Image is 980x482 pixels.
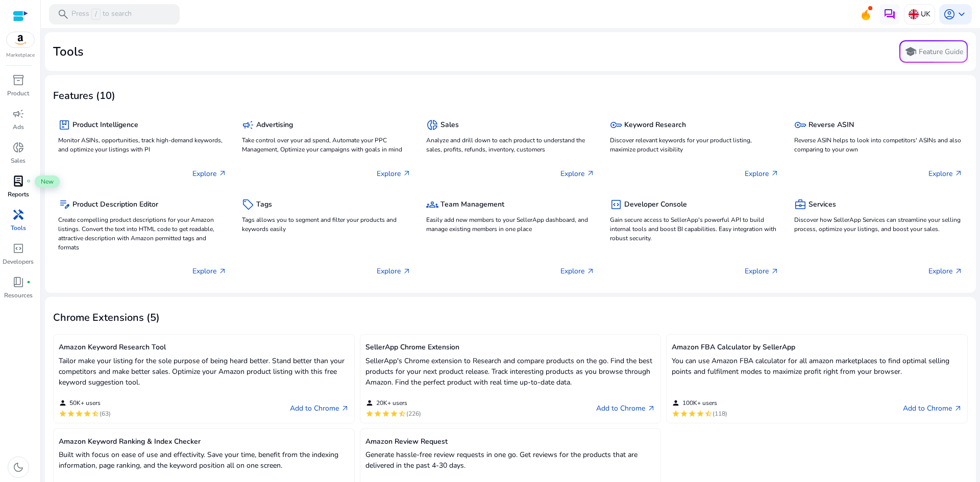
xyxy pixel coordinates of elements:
h5: Amazon Keyword Ranking & Index Checker [59,438,349,446]
h5: Services [808,200,836,209]
p: Marketplace [6,52,35,59]
span: arrow_outward [954,169,963,177]
p: Explore [192,168,227,179]
p: Reverse ASIN helps to look into competitors' ASINs and also comparing to your own [794,136,963,154]
p: Ads [13,122,24,132]
p: You can use Amazon FBA calculator for all amazon marketplaces to find optimal selling points and ... [672,356,962,377]
p: Take control over your ad spend, Automate your PPC Management, Optimize your campaigns with goals... [242,136,410,154]
h5: SellerApp Chrome Extension [365,343,656,352]
p: Gain secure access to SellerApp's powerful API to build internal tools and boost BI capabilities.... [610,215,778,243]
mat-icon: star [365,410,374,418]
span: dark_mode [12,461,24,473]
span: / [91,9,101,20]
span: arrow_outward [771,267,779,275]
span: donut_small [12,141,24,154]
h5: Product Description Editor [72,200,158,209]
span: key [610,119,622,131]
span: 50K+ users [69,399,101,407]
p: Explore [560,168,595,179]
span: New [35,175,60,188]
mat-icon: star [59,410,67,418]
span: business_center [794,198,806,211]
span: handyman [12,209,24,221]
span: keyboard_arrow_down [955,8,968,20]
mat-icon: star [696,410,704,418]
mat-icon: star [688,410,696,418]
span: book_4 [12,276,24,288]
p: Explore [928,266,963,276]
span: edit_note [58,198,70,211]
mat-icon: person [672,399,680,407]
p: Tools [11,223,26,233]
span: inventory_2 [12,74,24,86]
span: arrow_outward [403,169,411,177]
h5: Sales [440,121,459,130]
p: Explore [560,266,595,276]
span: package [58,119,70,131]
mat-icon: person [365,399,374,407]
h2: Tools [53,44,84,59]
p: Explore [928,168,963,179]
h3: Chrome Extensions (5) [53,312,160,324]
p: Reports [8,190,29,199]
span: key [794,119,806,131]
span: (63) [100,410,111,418]
p: Resources [4,291,33,300]
mat-icon: star [67,410,75,418]
span: code_blocks [610,198,622,211]
span: arrow_outward [647,404,655,413]
p: Sales [11,156,26,165]
mat-icon: person [59,399,67,407]
p: UK [921,5,930,23]
a: Add to Chromearrow_outward [596,402,655,415]
span: arrow_outward [341,404,349,413]
p: Built with focus on ease of use and effectivity. Save your time, benefit from the indexing inform... [59,449,349,471]
p: SellerApp's Chrome extension to Research and compare products on the go. Find the best products f... [365,356,656,388]
h5: Amazon FBA Calculator by SellerApp [672,343,962,352]
p: Explore [377,168,411,179]
mat-icon: star [382,410,390,418]
mat-icon: star_half [704,410,713,418]
button: schoolFeature Guide [899,40,968,63]
mat-icon: star [75,410,83,418]
span: lab_profile [12,175,24,187]
p: Analyze and drill down to each product to understand the sales, profits, refunds, inventory, cust... [426,136,595,154]
img: uk.svg [909,9,919,19]
span: school [904,45,917,58]
h3: Features (10) [53,90,115,102]
p: Tailor make your listing for the sole purpose of being heard better. Stand better than your compe... [59,356,349,388]
p: Explore [377,266,411,276]
mat-icon: star_half [398,410,406,418]
h5: Team Management [440,200,504,209]
p: Feature Guide [919,47,963,57]
h5: Product Intelligence [72,121,138,130]
span: campaign [242,119,254,131]
span: (226) [406,410,421,418]
p: Easily add new members to your SellerApp dashboard, and manage existing members in one place [426,215,595,234]
span: arrow_outward [218,169,227,177]
h5: Tags [256,200,272,209]
h5: Advertising [256,121,293,130]
h5: Developer Console [624,200,687,209]
mat-icon: star [680,410,688,418]
mat-icon: star [374,410,382,418]
p: Explore [745,266,779,276]
p: Generate hassle-free review requests in one go. Get reviews for the products that are delivered i... [365,449,656,471]
span: fiber_manual_record [27,179,31,183]
span: arrow_outward [403,267,411,275]
span: arrow_outward [218,267,227,275]
img: amazon.svg [7,32,34,47]
span: sell [242,198,254,211]
h5: Amazon Review Request [365,438,656,446]
span: fiber_manual_record [27,280,31,284]
span: donut_small [426,119,438,131]
span: account_circle [943,8,955,20]
span: arrow_outward [586,169,595,177]
span: (118) [713,410,727,418]
p: Explore [745,168,779,179]
span: code_blocks [12,242,24,255]
p: Monitor ASINs, opportunities, track high-demand keywords, and optimize your listings with PI [58,136,227,154]
span: arrow_outward [771,169,779,177]
h5: Keyword Research [624,121,686,130]
p: Product [7,89,29,98]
